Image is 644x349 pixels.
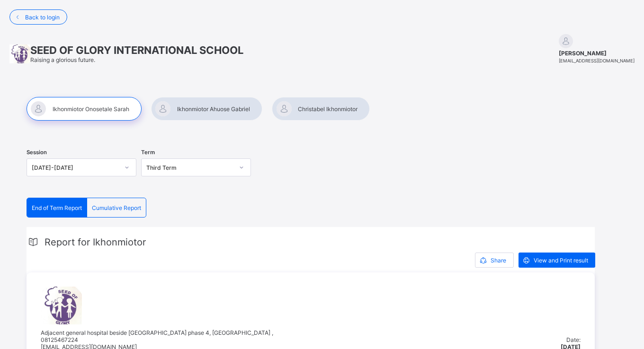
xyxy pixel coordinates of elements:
[9,44,30,63] img: School logo
[25,14,60,21] span: Back to login
[566,336,581,343] span: Date:
[32,164,119,171] div: [DATE]-[DATE]
[27,149,47,156] span: Session
[559,34,573,48] img: default.svg
[491,257,506,264] span: Share
[141,149,155,156] span: Term
[32,204,82,211] span: End of Term Report
[41,287,82,324] img: seedofgloryschool.png
[146,164,233,171] div: Third Term
[45,236,146,248] span: Report for Ikhonmiotor
[30,56,95,63] span: Raising a glorious future.
[559,58,635,63] span: [EMAIL_ADDRESS][DOMAIN_NAME]
[534,257,588,264] span: View and Print result
[30,44,243,56] span: SEED OF GLORY INTERNATIONAL SCHOOL
[559,50,635,57] span: [PERSON_NAME]
[92,204,141,211] span: Cumulative Report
